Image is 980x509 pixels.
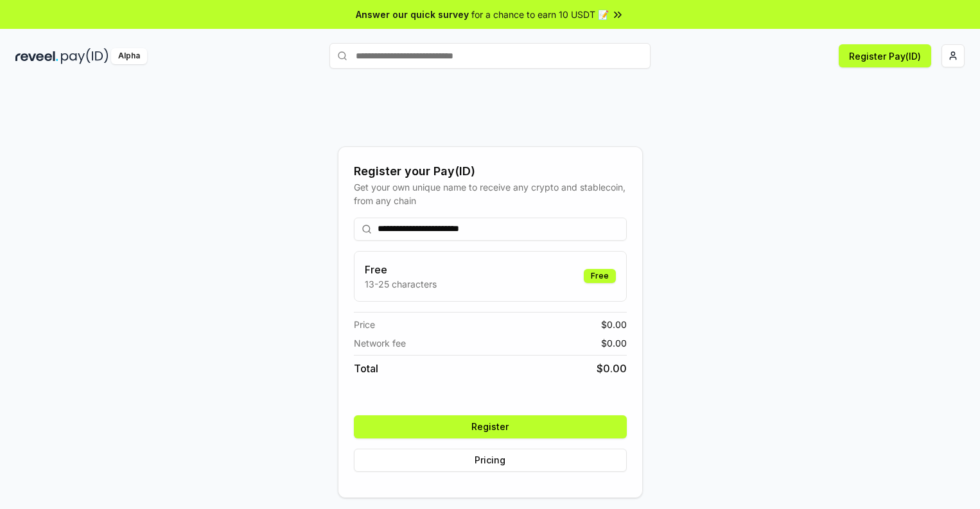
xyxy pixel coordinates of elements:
[354,180,627,207] div: Get your own unique name to receive any crypto and stablecoin, from any chain
[111,48,147,64] div: Alpha
[354,336,406,350] span: Network fee
[839,44,931,67] button: Register Pay(ID)
[15,48,58,64] img: reveel_dark
[354,449,627,472] button: Pricing
[354,318,375,331] span: Price
[365,262,437,277] h3: Free
[354,162,627,180] div: Register your Pay(ID)
[365,277,437,291] p: 13-25 characters
[61,48,109,64] img: pay_id
[584,269,616,283] div: Free
[354,361,378,376] span: Total
[354,415,627,438] button: Register
[471,8,609,21] span: for a chance to earn 10 USDT 📝
[601,318,627,331] span: $ 0.00
[597,361,627,376] span: $ 0.00
[356,8,469,21] span: Answer our quick survey
[601,336,627,350] span: $ 0.00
